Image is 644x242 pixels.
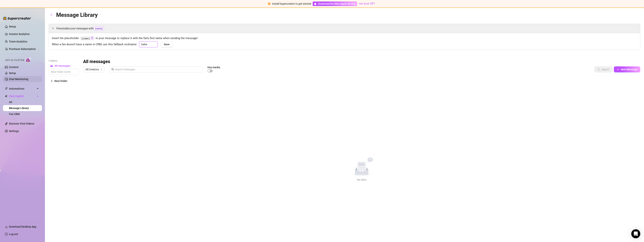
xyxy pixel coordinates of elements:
span: Install Supercreator to get started [272,2,311,5]
span: download [5,225,8,228]
a: Creator Analytics [9,31,39,37]
span: Insert the placeholder in your message to replace it with the fan’s first name when sending the m... [52,36,637,41]
span: plus [617,68,619,71]
img: logo-BBDzfeDw.svg [3,16,31,20]
button: Click to Copy [91,37,93,40]
a: Purchase Subscription [9,46,39,52]
button: Save [161,41,173,47]
code: {name} [80,36,94,40]
span: New Message [621,68,637,71]
a: Setup [9,25,16,28]
span: All messages [54,64,70,67]
article: Has media [207,66,220,68]
span: {name} [94,27,104,31]
a: Setup [9,72,16,75]
a: Fan CRM [9,113,20,116]
span: New folder [54,79,67,82]
input: Search messages [115,67,201,71]
span: Download for Mac Apple M Chip [318,2,356,6]
a: Team Analytics [9,40,27,43]
span: Personalize your messages with [56,26,637,31]
div: No data [344,178,379,182]
span: expanded [52,27,54,29]
span: folder-open [50,65,53,67]
a: not your OS? [359,2,375,5]
span: Automations [9,86,36,92]
span: Save [164,43,170,46]
span: Download Desktop App [9,225,36,228]
a: Message Library [9,107,29,110]
span: team [100,68,102,71]
span: Izzy AI Chatter [5,59,24,62]
a: Chat Monitoring [9,78,28,81]
span: apple [314,2,317,5]
article: Folders [49,59,79,63]
a: Settings [9,130,19,133]
span: arrow-left [50,13,53,16]
button: New folder [49,78,79,84]
span: thunderbolt [5,87,8,90]
button: New Message [614,66,640,72]
img: Chat Copilot [5,95,7,97]
span: exclamation-circle [268,2,271,5]
span: plus [50,80,53,82]
div: Open Intercom Messenger [631,229,640,238]
a: All [9,101,12,104]
input: New folder name [49,69,79,75]
a: Download for Mac Apple M Chip [313,1,357,6]
a: Log out [9,233,18,236]
button: All messages [49,63,79,69]
a: Content [9,66,19,69]
div: Personalize your messages with{name} [49,24,640,33]
span: Chat Copilot [9,93,36,99]
span: When a fan doesn’t have a name in CRM, use this fallback nickname: [52,42,137,47]
button: Import [594,66,612,72]
span: copy [91,37,93,39]
img: AI Chatter [26,57,31,62]
a: Discover Viral Videos [9,122,34,125]
span: search [111,68,114,71]
h3: All messages [83,59,110,65]
article: Message Library [56,10,98,19]
span: All Creators [85,67,102,72]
